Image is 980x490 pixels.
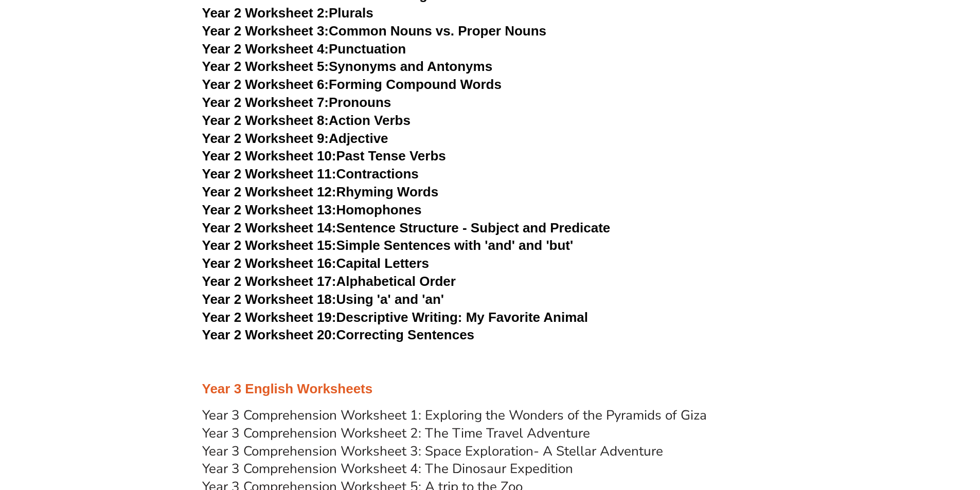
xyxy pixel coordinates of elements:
[202,406,707,424] a: Year 3 Comprehension Worksheet 1: Exploring the Wonders of the Pyramids of Giza
[202,256,336,271] span: Year 2 Worksheet 16:
[202,310,336,325] span: Year 2 Worksheet 19:
[202,460,573,478] a: Year 3 Comprehension Worksheet 4: The Dinosaur Expedition
[202,256,429,271] a: Year 2 Worksheet 16:Capital Letters
[202,131,388,146] a: Year 2 Worksheet 9:Adjective
[202,442,663,460] a: Year 3 Comprehension Worksheet 3: Space Exploration- A Stellar Adventure
[202,148,336,164] span: Year 2 Worksheet 10:
[202,380,778,398] h3: Year 3 English Worksheets
[202,238,574,253] a: Year 2 Worksheet 15:Simple Sentences with 'and' and 'but'
[202,41,406,57] a: Year 2 Worksheet 4:Punctuation
[202,95,391,110] a: Year 2 Worksheet 7:Pronouns
[202,59,493,74] a: Year 2 Worksheet 5:Synonyms and Antonyms
[202,310,588,325] a: Year 2 Worksheet 19:Descriptive Writing: My Favorite Animal
[202,5,329,21] span: Year 2 Worksheet 2:
[202,77,329,92] span: Year 2 Worksheet 6:
[202,184,439,199] a: Year 2 Worksheet 12:Rhyming Words
[202,220,336,235] span: Year 2 Worksheet 14:
[202,59,329,74] span: Year 2 Worksheet 5:
[202,238,336,253] span: Year 2 Worksheet 15:
[202,202,336,217] span: Year 2 Worksheet 13:
[202,220,611,235] a: Year 2 Worksheet 14:Sentence Structure - Subject and Predicate
[202,95,329,110] span: Year 2 Worksheet 7:
[202,292,336,307] span: Year 2 Worksheet 18:
[202,292,444,307] a: Year 2 Worksheet 18:Using 'a' and 'an'
[202,327,475,342] a: Year 2 Worksheet 20:Correcting Sentences
[202,23,547,39] a: Year 2 Worksheet 3:Common Nouns vs. Proper Nouns
[202,424,590,442] a: Year 3 Comprehension Worksheet 2: The Time Travel Adventure
[202,113,411,128] a: Year 2 Worksheet 8:Action Verbs
[202,113,329,128] span: Year 2 Worksheet 8:
[202,274,336,289] span: Year 2 Worksheet 17:
[202,327,336,342] span: Year 2 Worksheet 20:
[202,166,336,182] span: Year 2 Worksheet 11:
[202,184,336,199] span: Year 2 Worksheet 12:
[202,148,446,164] a: Year 2 Worksheet 10:Past Tense Verbs
[202,23,329,39] span: Year 2 Worksheet 3:
[202,166,419,182] a: Year 2 Worksheet 11:Contractions
[202,41,329,57] span: Year 2 Worksheet 4:
[202,274,456,289] a: Year 2 Worksheet 17:Alphabetical Order
[202,5,373,21] a: Year 2 Worksheet 2:Plurals
[809,374,980,490] iframe: Chat Widget
[202,77,502,92] a: Year 2 Worksheet 6:Forming Compound Words
[202,202,422,217] a: Year 2 Worksheet 13:Homophones
[202,131,329,146] span: Year 2 Worksheet 9:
